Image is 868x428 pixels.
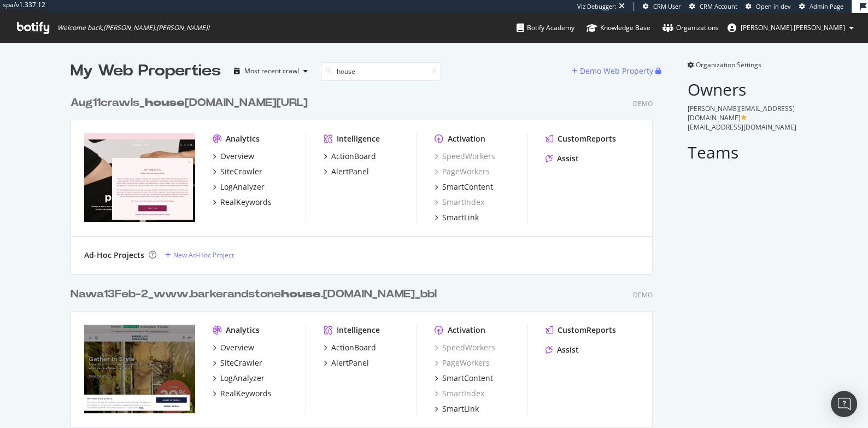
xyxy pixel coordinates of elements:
input: Search [321,62,441,81]
a: Admin Page [799,2,843,11]
a: RealKeywords [213,197,272,208]
div: Demo [633,99,653,108]
span: emma.mcgillis [741,23,845,32]
a: SmartContent [435,373,493,384]
div: Activation [448,325,485,336]
a: PageWorkers [435,166,490,177]
a: SpeedWorkers [435,151,495,162]
div: Demo Web Property [580,66,653,77]
span: Organization Settings [696,60,761,69]
a: Knowledge Base [587,13,650,43]
div: Overview [220,342,254,353]
div: Botify Academy [517,22,574,33]
div: LogAnalyzer [220,373,265,384]
h2: Teams [688,143,797,161]
a: SmartIndex [435,197,484,208]
div: Knowledge Base [587,22,650,33]
a: LogAnalyzer [213,373,265,384]
a: Demo Web Property [572,66,655,75]
button: Most recent crawl [230,62,312,80]
div: Overview [220,151,254,162]
a: CRM User [643,2,681,11]
b: house [281,289,321,300]
a: SmartLink [435,403,479,414]
a: CRM Account [689,2,737,11]
span: CRM User [653,2,681,10]
img: Nawa13Feb-2_www.barkerandstonehouse.co.uk_bbl [84,325,195,413]
div: SmartLink [442,212,479,223]
a: CustomReports [546,325,616,336]
a: New Ad-Hoc Project [165,250,234,260]
img: Aug11crawls_houseofcb.com/_bbl [84,133,195,222]
span: CRM Account [700,2,737,10]
a: Overview [213,342,254,353]
a: SiteCrawler [213,166,262,177]
button: Demo Web Property [572,62,655,80]
div: Viz Debugger: [577,2,617,11]
span: Open in dev [756,2,791,10]
a: AlertPanel [324,357,369,368]
a: Assist [546,153,579,164]
div: Demo [633,290,653,300]
a: Aug11crawls_house[DOMAIN_NAME][URL] [71,95,312,111]
div: New Ad-Hoc Project [173,250,234,260]
a: Overview [213,151,254,162]
div: SmartContent [442,181,493,192]
div: Analytics [226,133,260,144]
a: AlertPanel [324,166,369,177]
div: Open Intercom Messenger [831,391,857,417]
div: RealKeywords [220,197,272,208]
div: CustomReports [558,133,616,144]
div: ActionBoard [331,342,376,353]
a: Organizations [662,13,719,43]
div: Ad-Hoc Projects [84,250,144,261]
div: Organizations [662,22,719,33]
a: SmartContent [435,181,493,192]
div: SiteCrawler [220,357,262,368]
a: ActionBoard [324,342,376,353]
div: SmartLink [442,403,479,414]
div: Assist [557,344,579,355]
a: LogAnalyzer [213,181,265,192]
a: Assist [546,344,579,355]
div: Most recent crawl [244,68,299,74]
a: SmartLink [435,212,479,223]
div: Assist [557,153,579,164]
span: Admin Page [810,2,843,10]
div: Nawa13Feb-2_www.barkerandstone .[DOMAIN_NAME]_bbl [71,286,437,302]
div: Intelligence [337,325,380,336]
div: AlertPanel [331,166,369,177]
div: CustomReports [558,325,616,336]
div: ActionBoard [331,151,376,162]
a: PageWorkers [435,357,490,368]
a: Open in dev [746,2,791,11]
h2: Owners [688,80,797,98]
div: RealKeywords [220,388,272,399]
div: AlertPanel [331,357,369,368]
div: SmartContent [442,373,493,384]
a: RealKeywords [213,388,272,399]
div: Analytics [226,325,260,336]
a: ActionBoard [324,151,376,162]
a: Botify Academy [517,13,574,43]
div: SiteCrawler [220,166,262,177]
a: Nawa13Feb-2_www.barkerandstonehouse.[DOMAIN_NAME]_bbl [71,286,441,302]
span: Welcome back, [PERSON_NAME].[PERSON_NAME] ! [57,24,209,32]
div: Aug11crawls_ [DOMAIN_NAME][URL] [71,95,308,111]
div: My Web Properties [71,60,221,82]
div: Activation [448,133,485,144]
div: SpeedWorkers [435,342,495,353]
a: SiteCrawler [213,357,262,368]
div: LogAnalyzer [220,181,265,192]
div: Intelligence [337,133,380,144]
span: [EMAIL_ADDRESS][DOMAIN_NAME] [688,122,796,132]
a: SmartIndex [435,388,484,399]
a: CustomReports [546,133,616,144]
b: house [145,97,185,108]
span: [PERSON_NAME][EMAIL_ADDRESS][DOMAIN_NAME] [688,104,795,122]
